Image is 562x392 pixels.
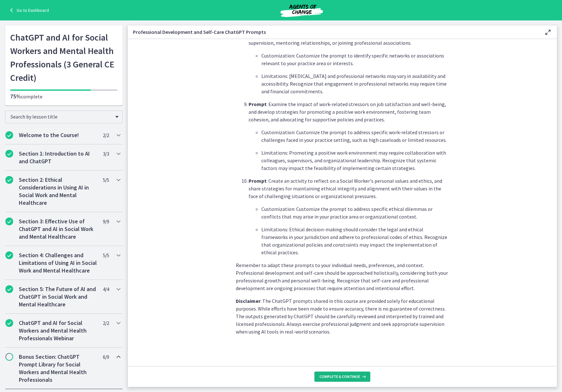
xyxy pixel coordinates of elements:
[249,178,266,184] strong: Prompt
[19,319,97,342] h2: ChatGPT and AI for Social Workers and Mental Health Professionals Webinar
[261,72,449,95] p: Limitations: [MEDICAL_DATA] and professional networks may vary in availability and accessibility....
[5,131,13,139] i: Completed
[19,150,97,165] h2: Section 1: Introduction to AI and ChatGPT
[236,298,260,304] strong: Disclaimer
[236,297,449,335] p: : The ChatGPT prompts shared in this course are provided solely for educational purposes. While e...
[249,101,266,107] strong: Prompt
[5,251,13,259] i: Completed
[103,251,109,259] span: 5 / 5
[10,93,21,100] span: 75%
[249,100,449,123] p: : Examine the impact of work-related stressors on job satisfaction and well-being, and develop st...
[103,285,109,293] span: 4 / 4
[103,176,109,184] span: 5 / 5
[11,113,112,120] span: Search by lesson title
[263,3,340,18] img: Agents of Change
[19,218,97,241] h2: Section 3: Effective Use of ChatGPT and AI in Social Work and Mental Healthcare
[10,31,118,84] h1: ChatGPT and AI for Social Workers and Mental Health Professionals (3 General CE Credit)
[103,150,109,158] span: 3 / 3
[261,149,449,172] p: Limitations: Promoting a positive work environment may require collaboration with colleagues, sup...
[133,28,534,36] h3: Professional Development and Self-Care ChatGPT Prompts
[103,319,109,327] span: 2 / 2
[19,251,97,274] h2: Section 4: Challenges and Limitations of Using AI in Social Work and Mental Healthcare
[5,111,123,123] div: Search by lesson title
[103,218,109,225] span: 9 / 9
[19,131,97,139] h2: Welcome to the Course!
[19,176,97,207] h2: Section 2: Ethical Considerations in Using AI in Social Work and Mental Healthcare
[103,353,109,361] span: 6 / 9
[5,218,13,225] i: Completed
[261,128,449,144] p: Customization: Customize the prompt to address specific work-related stressors or challenges face...
[249,177,449,200] p: : Create an activity to reflect on a Social Worker's personal values and ethics, and share strate...
[5,176,13,184] i: Completed
[19,353,97,384] h2: Bonus Section: ChatGPT Prompt Library for Social Workers and Mental Health Professionals
[5,319,13,327] i: Completed
[261,226,449,256] p: Limitations: Ethical decision-making should consider the legal and ethical frameworks in your jur...
[103,131,109,139] span: 2 / 2
[8,6,49,14] a: Go to Dashboard
[19,285,97,308] h2: Section 5: The Future of AI and ChatGPT in Social Work and Mental Healthcare
[10,93,118,100] p: complete
[319,374,360,379] span: Complete & continue
[5,150,13,158] i: Completed
[261,205,449,220] p: Customization: Customize the prompt to address specific ethical dilemmas or conflicts that may ar...
[5,285,13,293] i: Completed
[314,372,370,382] button: Complete & continue
[261,52,449,67] p: Customization: Customize the prompt to identify specific networks or associations relevant to you...
[236,261,449,292] p: Remember to adapt these prompts to your individual needs, preferences, and context. Professional ...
